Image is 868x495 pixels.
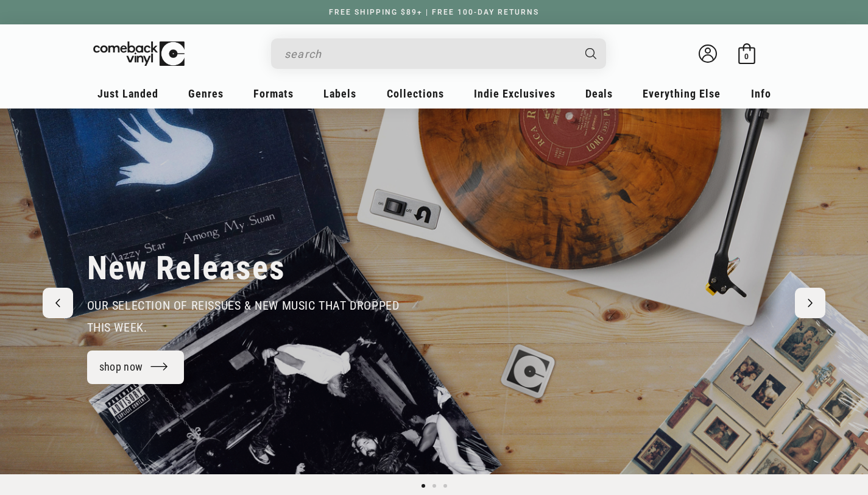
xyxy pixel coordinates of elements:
[418,480,429,491] button: Load slide 1 of 3
[87,298,400,335] span: our selection of reissues & new music that dropped this week.
[429,480,440,491] button: Load slide 2 of 3
[751,87,771,100] span: Info
[271,38,606,69] div: Search
[474,87,556,100] span: Indie Exclusives
[97,87,158,100] span: Just Landed
[317,8,551,16] a: FREE SHIPPING $89+ | FREE 100-DAY RETURNS
[387,87,444,100] span: Collections
[87,351,185,384] a: shop now
[87,248,286,288] h2: New Releases
[284,41,573,66] input: search
[744,52,749,61] span: 0
[43,288,73,318] button: Previous slide
[643,87,721,100] span: Everything Else
[440,480,451,491] button: Load slide 3 of 3
[585,87,613,100] span: Deals
[574,38,607,69] button: Search
[188,87,224,100] span: Genres
[253,87,294,100] span: Formats
[323,87,356,100] span: Labels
